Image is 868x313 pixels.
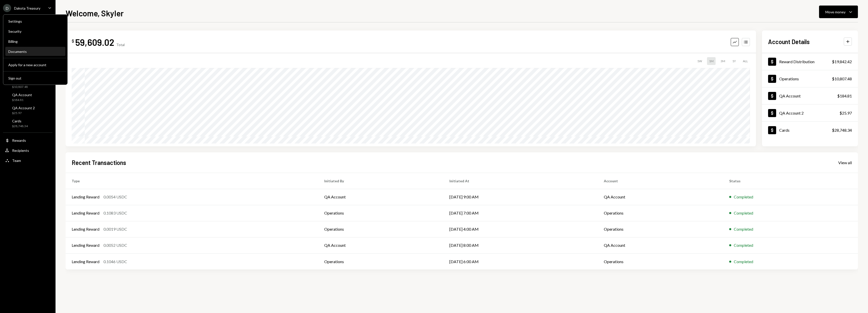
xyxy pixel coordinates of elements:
[734,242,753,248] div: Completed
[762,70,858,87] a: Operations$10,807.48
[14,6,40,10] div: Dakota Treasury
[103,242,127,248] div: 0.0052 USDC
[443,221,598,237] td: [DATE] 4:00 AM
[734,259,753,265] div: Completed
[825,9,846,15] div: Move money
[839,110,852,116] div: $25.97
[103,226,127,232] div: 0.0019 USDC
[832,59,852,65] div: $19,842.42
[3,117,52,129] a: Cards$28,748.34
[832,76,852,82] div: $10,807.48
[3,91,52,103] a: QA Account$184.81
[12,93,32,97] div: QA Account
[8,49,62,54] div: Documents
[318,221,444,237] td: Operations
[12,106,35,110] div: QA Account 2
[8,39,62,44] div: Billing
[72,194,99,200] div: Lending Reward
[5,60,65,69] button: Apply for a new account
[8,29,62,33] div: Security
[5,27,65,36] a: Security
[8,19,62,23] div: Settings
[72,39,74,44] div: $
[12,158,21,163] div: Team
[103,194,127,200] div: 0.0054 USDC
[5,17,65,26] a: Settings
[318,205,444,221] td: Operations
[779,76,799,81] div: Operations
[72,226,99,232] div: Lending Reward
[3,156,52,165] a: Team
[66,173,318,189] th: Type
[762,122,858,138] a: Cards$28,748.34
[3,146,52,155] a: Recipients
[837,93,852,99] div: $184.81
[318,189,444,205] td: QA Account
[72,158,126,167] h2: Recent Transactions
[3,136,52,145] a: Rewards
[8,76,62,80] div: Sign out
[832,127,852,133] div: $28,748.34
[5,47,65,56] a: Documents
[443,237,598,253] td: [DATE] 8:00 AM
[779,128,790,132] div: Cards
[779,59,815,64] div: Reward Distribution
[695,57,704,65] div: 1W
[103,210,127,216] div: 0.1083 USDC
[598,221,723,237] td: Operations
[72,259,99,265] div: Lending Reward
[762,53,858,70] a: Reward Distribution$19,842.42
[762,87,858,104] a: QA Account$184.81
[72,242,99,248] div: Lending Reward
[734,210,753,216] div: Completed
[318,253,444,269] td: Operations
[598,237,723,253] td: QA Account
[723,173,858,189] th: Status
[598,173,723,189] th: Account
[12,124,28,128] div: $28,748.34
[730,57,738,65] div: 1Y
[762,105,858,121] a: QA Account 2$25.97
[12,85,30,89] div: $10,807.48
[66,8,124,18] h1: Welcome, Skyler
[734,226,753,232] div: Completed
[838,160,852,165] div: View all
[3,4,11,12] div: D
[719,57,727,65] div: 3M
[116,43,125,47] div: Total
[741,57,750,65] div: ALL
[779,111,804,115] div: QA Account 2
[12,119,28,123] div: Cards
[598,205,723,221] td: Operations
[443,173,598,189] th: Initiated At
[72,210,99,216] div: Lending Reward
[707,57,716,65] div: 1M
[12,148,29,153] div: Recipients
[12,111,35,115] div: $25.97
[318,237,444,253] td: QA Account
[838,160,852,165] a: View all
[443,253,598,269] td: [DATE] 6:00 AM
[318,173,444,189] th: Initiated By
[443,189,598,205] td: [DATE] 9:00 AM
[8,63,62,67] div: Apply for a new account
[768,38,810,46] h2: Account Details
[75,37,114,48] div: 59,609.02
[103,259,127,265] div: 0.1046 USDC
[443,205,598,221] td: [DATE] 7:00 AM
[819,6,858,18] button: Move money
[779,93,801,98] div: QA Account
[12,138,26,143] div: Rewards
[5,74,65,83] button: Sign out
[734,194,753,200] div: Completed
[3,104,52,116] a: QA Account 2$25.97
[5,37,65,46] a: Billing
[598,189,723,205] td: QA Account
[12,98,32,102] div: $184.81
[598,253,723,269] td: Operations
